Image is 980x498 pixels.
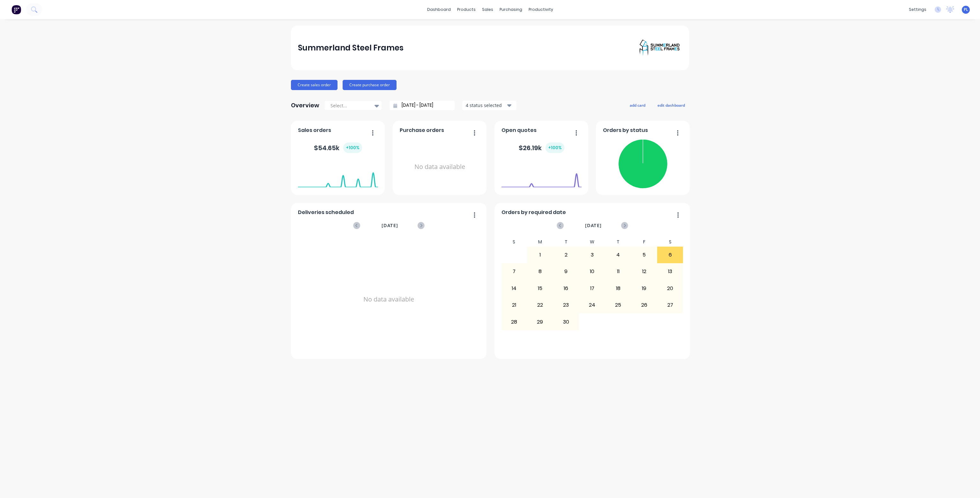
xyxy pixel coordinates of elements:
[454,5,479,14] div: products
[546,142,564,153] div: + 100 %
[631,280,657,296] div: 19
[466,102,506,109] div: 4 status selected
[553,264,579,280] div: 9
[11,5,21,14] img: Factory
[298,237,480,361] div: No data available
[298,126,331,134] span: Sales orders
[605,247,631,263] div: 4
[579,297,605,313] div: 24
[653,101,689,109] button: edit dashboard
[527,314,553,330] div: 29
[291,99,319,112] div: Overview
[605,297,631,313] div: 25
[603,126,648,134] span: Orders by status
[631,297,657,313] div: 26
[525,5,556,14] div: productivity
[657,297,683,313] div: 27
[314,142,362,153] div: $ 54.65k
[291,80,338,90] button: Create sales order
[553,237,579,247] div: T
[424,5,454,14] a: dashboard
[553,280,579,296] div: 16
[527,237,553,247] div: M
[501,237,527,247] div: S
[657,237,683,247] div: S
[382,222,398,229] span: [DATE]
[527,264,553,280] div: 8
[585,222,602,229] span: [DATE]
[343,142,362,153] div: + 100 %
[906,5,930,14] div: settings
[657,247,683,263] div: 6
[579,264,605,280] div: 10
[298,209,354,216] span: Deliveries scheduled
[343,80,397,90] button: Create purchase order
[579,247,605,263] div: 3
[519,142,564,153] div: $ 26.19k
[964,7,968,12] span: PL
[657,264,683,280] div: 13
[527,280,553,296] div: 15
[631,237,657,247] div: F
[501,280,527,296] div: 14
[553,247,579,263] div: 2
[400,126,444,134] span: Purchase orders
[527,247,553,263] div: 1
[637,38,682,57] img: Summerland Steel Frames
[501,264,527,280] div: 7
[496,5,525,14] div: purchasing
[400,137,480,197] div: No data available
[462,101,516,110] button: 4 status selected
[605,237,631,247] div: T
[527,297,553,313] div: 22
[501,314,527,330] div: 28
[501,297,527,313] div: 21
[579,280,605,296] div: 17
[657,280,683,296] div: 20
[553,297,579,313] div: 23
[479,5,496,14] div: sales
[605,264,631,280] div: 11
[553,314,579,330] div: 30
[631,264,657,280] div: 12
[626,101,650,109] button: add card
[631,247,657,263] div: 5
[579,237,605,247] div: W
[605,280,631,296] div: 18
[501,126,537,134] span: Open quotes
[298,42,404,54] div: Summerland Steel Frames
